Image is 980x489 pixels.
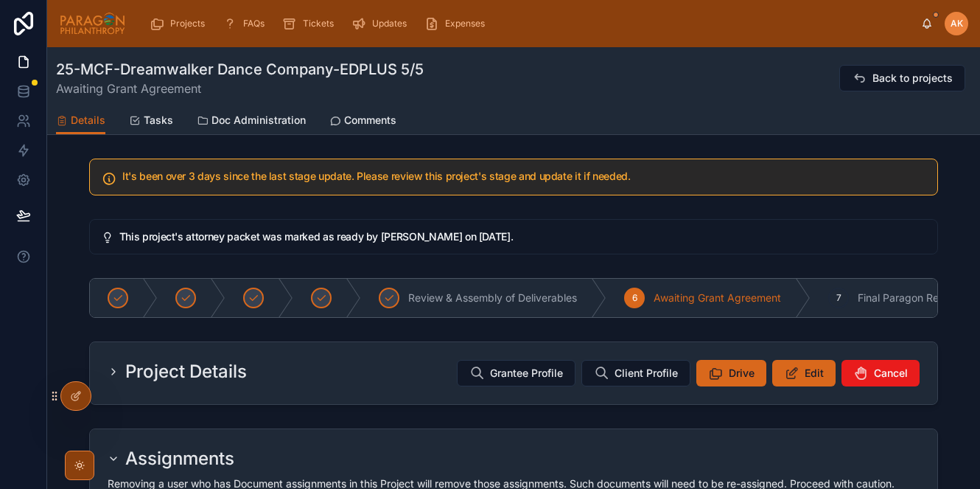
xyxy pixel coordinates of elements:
span: Awaiting Grant Agreement [654,291,781,305]
h5: It's been over 3 days since the last stage update. Please review this project's stage and update ... [122,171,925,181]
button: Client Profile [581,360,690,386]
span: Updates [372,18,407,30]
h5: This project's attorney packet was marked as ready by Andrzej Kozlowski on 6/16/2025. [119,232,925,242]
h2: Project Details [125,360,247,384]
span: Projects [170,18,205,30]
span: FAQs [243,18,265,30]
span: Review & Assembly of Deliverables [408,291,577,305]
button: Grantee Profile [457,360,575,386]
a: FAQs [218,10,275,37]
a: Expenses [420,10,495,37]
span: Tasks [144,113,173,128]
h2: Assignments [125,447,234,471]
span: AK [951,18,963,30]
button: Drive [696,360,766,386]
a: Updates [347,10,417,37]
div: scrollable content [138,7,921,40]
a: Details [56,107,105,135]
span: Client Profile [615,366,678,381]
span: Doc Administration [211,113,306,128]
a: Projects [145,10,215,37]
span: 6 [632,292,637,304]
span: Cancel [874,366,908,381]
button: Back to projects [839,65,965,91]
span: 7 [836,292,841,304]
span: Details [71,113,105,128]
a: Tasks [129,107,173,136]
span: Grantee Profile [490,366,563,381]
span: Edit [805,366,824,381]
span: Tickets [303,18,334,30]
span: Drive [729,366,755,381]
span: Back to projects [872,71,953,86]
img: App logo [59,12,126,35]
a: Doc Administration [197,107,306,136]
span: Awaiting Grant Agreement [56,80,424,97]
a: Comments [329,107,396,136]
span: Expenses [445,18,485,30]
a: Tickets [278,10,344,37]
button: Edit [772,360,836,386]
span: Comments [344,113,396,128]
h1: 25-MCF-Dreamwalker Dance Company-EDPLUS 5/5 [56,59,424,80]
button: Cancel [841,360,920,386]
